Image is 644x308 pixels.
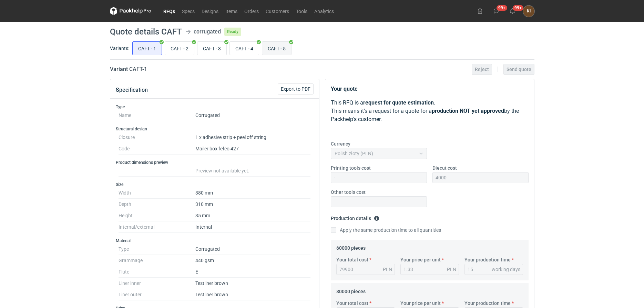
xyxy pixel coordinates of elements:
label: Currency [331,140,350,147]
dt: Flute [119,266,195,278]
dt: Depth [119,199,195,210]
label: Other tools cost [331,189,366,196]
a: Designs [198,7,222,15]
label: Variants: [110,45,129,52]
dt: Grammage [119,255,195,266]
span: Ready [224,28,241,36]
span: Reject [475,67,489,72]
a: RFQs [160,7,178,15]
a: Customers [262,7,293,15]
label: Your total cost [336,256,368,263]
dd: Corrugated [195,244,311,255]
legend: 60000 pieces [336,242,366,251]
label: CAFT - 4 [229,41,259,55]
p: This RFQ is a . This means it's a request for a quote for a by the Packhelp's customer. [331,99,529,123]
h3: Structural design [116,126,314,132]
h3: Material [116,238,314,244]
button: Export to PDF [278,83,314,95]
label: CAFT - 3 [197,41,227,55]
div: Karolina Idkowiak [523,6,534,17]
button: Reject [472,64,492,75]
dt: Height [119,210,195,221]
span: Export to PDF [281,87,310,91]
legend: Production details [331,213,379,221]
dt: Liner inner [119,278,195,289]
dt: Type [119,244,195,255]
strong: production NOT yet approved [432,108,504,114]
dd: E [195,266,311,278]
dd: Testliner brown [195,278,311,289]
button: Specification [116,82,148,98]
dd: 380 mm [195,187,311,199]
label: CAFT - 2 [165,41,194,55]
a: Analytics [311,7,337,15]
label: CAFT - 5 [262,41,292,55]
h1: Quote details CAFT [110,28,182,36]
div: PLN [383,266,392,273]
dd: Mailer box fefco 427 [195,143,311,155]
a: Tools [293,7,311,15]
dt: Code [119,143,195,155]
dd: Testliner brown [195,289,311,300]
label: Apply the same production time to all quantities [331,227,441,234]
label: CAFT - 1 [132,41,162,55]
button: 99+ [507,6,518,17]
button: Send quote [503,64,534,75]
strong: request for quote estimation [363,99,434,106]
a: Specs [178,7,198,15]
h2: Variant CAFT - 1 [110,65,147,73]
dt: Liner outer [119,289,195,300]
dt: Closure [119,132,195,143]
label: Diecut cost [432,165,457,171]
dd: 1 x adhesive strip + peel off string [195,132,311,143]
h3: Size [116,182,314,187]
dt: Width [119,187,195,199]
span: Preview not available yet. [195,168,249,173]
strong: Your quote [331,86,358,92]
a: Orders [241,7,262,15]
div: working days [492,266,520,273]
h3: Type [116,104,314,110]
dt: Name [119,110,195,121]
div: PLN [447,266,456,273]
label: Printing tools cost [331,165,371,171]
legend: 80000 pieces [336,286,366,294]
svg: Packhelp Pro [110,7,151,15]
dd: 310 mm [195,199,311,210]
button: 99+ [491,6,502,17]
dd: Corrugated [195,110,311,121]
label: Your price per unit [400,300,441,307]
a: Items [222,7,241,15]
div: corrugated [194,28,221,36]
label: Your price per unit [400,256,441,263]
h3: Product dimensions preview [116,160,314,165]
dd: 35 mm [195,210,311,221]
button: KI [523,6,534,17]
dd: Internal [195,221,311,233]
label: Your production time [464,256,511,263]
label: Your production time [464,300,511,307]
dd: 440 gsm [195,255,311,266]
dt: Internal/external [119,221,195,233]
span: Send quote [507,67,531,72]
label: Your total cost [336,300,368,307]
